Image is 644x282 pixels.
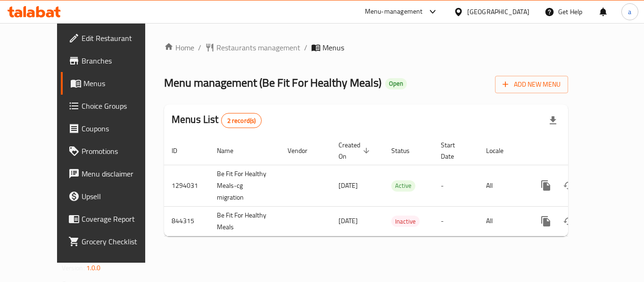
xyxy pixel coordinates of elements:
div: Total records count [221,113,262,128]
span: Add New Menu [503,79,561,90]
span: Version: [62,262,85,274]
nav: breadcrumb [164,42,568,53]
span: [DATE] [339,215,358,227]
span: Start Date [441,139,467,162]
td: - [433,165,479,206]
button: Change Status [557,210,580,233]
div: Active [391,180,415,192]
span: 1.0.0 [86,262,101,274]
a: Promotions [61,140,165,162]
span: Menus [83,78,157,89]
div: [GEOGRAPHIC_DATA] [467,7,529,17]
button: Add New Menu [495,76,568,93]
li: / [198,42,201,53]
span: [DATE] [339,179,358,192]
td: Be Fit For Healthy Meals [209,206,280,236]
a: Menus [61,72,165,95]
th: Actions [527,137,633,165]
span: Coverage Report [82,213,157,225]
span: Restaurants management [216,42,300,53]
span: Grocery Checklist [82,236,157,247]
span: Choice Groups [82,100,157,112]
span: Branches [82,55,157,66]
h2: Menus List [172,113,262,128]
td: 1294031 [164,165,209,206]
li: / [304,42,307,53]
button: more [535,210,557,233]
a: Coverage Report [61,208,165,230]
div: Menu-management [365,6,423,17]
td: Be Fit For Healthy Meals-cg migration [209,165,280,206]
button: more [535,174,557,197]
a: Restaurants management [205,42,300,53]
a: Menu disclaimer [61,162,165,185]
span: Open [385,80,407,88]
a: Edit Restaurant [61,27,165,49]
span: Upsell [82,191,157,202]
div: Open [385,78,407,89]
span: Active [391,180,415,191]
span: Inactive [391,216,420,227]
span: 2 record(s) [222,116,262,125]
span: Menu management ( Be Fit For Healthy Meals ) [164,72,381,93]
span: Coupons [82,123,157,134]
button: Change Status [557,174,580,197]
a: Grocery Checklist [61,230,165,253]
a: Coupons [61,117,165,140]
td: 844315 [164,206,209,236]
div: Export file [542,109,564,132]
td: - [433,206,479,236]
span: Status [391,145,422,156]
td: All [479,165,527,206]
span: ID [172,145,190,156]
span: Vendor [288,145,320,156]
span: Locale [486,145,516,156]
a: Branches [61,49,165,72]
span: Promotions [82,145,157,157]
span: Name [217,145,246,156]
table: enhanced table [164,137,633,236]
a: Home [164,42,194,53]
td: All [479,206,527,236]
span: a [628,7,631,17]
a: Upsell [61,185,165,208]
span: Edit Restaurant [82,32,157,44]
span: Created On [339,139,372,162]
a: Choice Groups [61,95,165,117]
span: Menus [322,42,344,53]
span: Menu disclaimer [82,168,157,179]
